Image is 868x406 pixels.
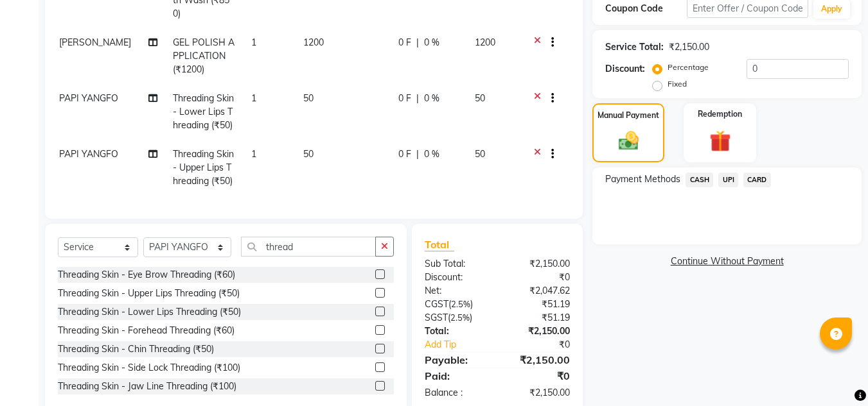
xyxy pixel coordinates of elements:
div: Net: [415,284,497,298]
span: UPI [718,173,738,187]
span: 2.5% [450,312,470,323]
img: _cash.svg [612,129,645,152]
div: Discount: [605,62,645,76]
span: Total [425,238,454,251]
div: Threading Skin - Forehead Threading (₹60) [58,324,235,337]
label: Redemption [698,108,742,120]
span: 50 [303,148,314,160]
span: 1200 [475,37,495,48]
span: 0 F [398,36,411,49]
div: Discount: [415,271,497,284]
a: Continue Without Payment [595,255,859,268]
span: 1 [251,148,256,160]
span: 0 F [398,92,411,105]
div: ₹2,150.00 [669,40,709,54]
div: Threading Skin - Chin Threading (₹50) [58,343,214,356]
div: ₹2,047.62 [497,284,580,298]
span: 2.5% [451,299,470,309]
span: Payment Methods [605,173,680,186]
div: ( ) [415,298,497,311]
div: ₹0 [497,368,580,384]
span: 1 [251,92,256,104]
a: Add Tip [415,338,511,351]
span: Threading Skin - Lower Lips Threading (₹50) [173,92,234,131]
span: PAPI YANGFO [59,148,118,160]
label: Manual Payment [598,110,659,121]
span: | [416,148,419,161]
span: 0 % [424,36,439,49]
div: ₹2,150.00 [497,352,580,368]
div: ₹0 [511,338,580,351]
div: ₹2,150.00 [497,386,580,400]
label: Percentage [668,62,709,73]
span: 50 [475,92,485,104]
div: Balance : [415,386,497,400]
span: 0 % [424,92,439,105]
span: 1200 [303,37,324,48]
div: Sub Total: [415,257,497,271]
div: ( ) [415,311,497,325]
span: 50 [475,148,485,160]
div: ₹0 [497,271,580,284]
div: ₹51.19 [497,298,580,311]
span: CARD [743,173,771,187]
span: GEL POLISH APPLICATION (₹1200) [173,37,235,75]
span: CASH [686,173,713,187]
div: Threading Skin - Jaw Line Threading (₹100) [58,380,236,393]
span: CGST [425,298,448,310]
span: Threading Skin - Upper Lips Threading (₹50) [173,148,234,187]
span: 0 F [398,148,411,161]
div: Payable: [415,352,497,368]
div: Service Total: [605,40,664,54]
img: _gift.svg [703,128,738,154]
span: 1 [251,37,256,48]
div: ₹2,150.00 [497,257,580,271]
div: Threading Skin - Upper Lips Threading (₹50) [58,287,240,300]
span: | [416,92,419,105]
div: ₹51.19 [497,311,580,325]
span: 50 [303,92,314,104]
span: | [416,36,419,49]
div: ₹2,150.00 [497,325,580,338]
span: 0 % [424,148,439,161]
input: Search or Scan [241,237,376,257]
div: Total: [415,325,497,338]
label: Fixed [668,78,687,90]
div: Paid: [415,368,497,384]
span: [PERSON_NAME] [59,37,131,48]
span: SGST [425,312,448,323]
div: Threading Skin - Side Lock Threading (₹100) [58,361,240,375]
div: Threading Skin - Eye Brow Threading (₹60) [58,268,235,282]
div: Coupon Code [605,2,686,15]
span: PAPI YANGFO [59,92,118,104]
div: Threading Skin - Lower Lips Threading (₹50) [58,305,241,319]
